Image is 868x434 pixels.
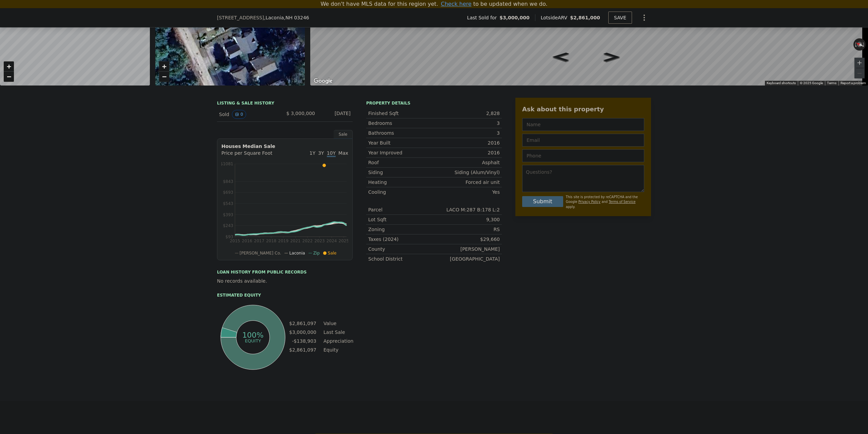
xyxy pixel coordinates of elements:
[368,246,434,252] div: County
[217,293,353,298] div: Estimated Equity
[637,11,651,24] button: Show Options
[366,100,502,106] div: Property details
[467,14,500,21] span: Last Sold for
[368,206,434,213] div: Parcel
[302,239,313,243] tspan: 2022
[368,179,434,186] div: Heating
[264,14,309,21] span: , Laconia
[221,150,285,161] div: Price per Square Foot
[368,226,434,233] div: Zoning
[522,196,563,207] button: Submit
[289,328,317,336] td: $3,000,000
[434,246,500,252] div: [PERSON_NAME]
[225,234,233,239] tspan: $93
[159,72,169,82] a: Zoom out
[434,206,500,213] div: LACO M:287 B:178 L:2
[434,139,500,146] div: 2016
[223,223,233,228] tspan: $243
[242,239,252,243] tspan: 2016
[608,12,632,24] button: SAVE
[566,195,644,209] div: This site is protected by reCAPTCHA and the Google and apply.
[4,72,14,82] a: Zoom out
[322,328,353,336] td: Last Sale
[230,239,240,243] tspan: 2015
[221,143,348,150] div: Houses Median Sale
[853,40,866,50] button: Reset the view
[522,134,644,147] input: Email
[223,212,233,217] tspan: $393
[862,38,866,51] button: Rotate clockwise
[223,179,233,184] tspan: $843
[434,159,500,166] div: Asphalt
[441,1,471,7] span: Check here
[320,110,351,119] div: [DATE]
[240,251,281,256] span: [PERSON_NAME] Co.
[217,14,264,21] span: [STREET_ADDRESS]
[322,320,353,327] td: Value
[434,130,500,136] div: 3
[499,14,530,21] span: $3,000,000
[217,269,353,275] div: Loan history from public records
[162,72,166,81] span: −
[223,201,233,206] tspan: $543
[434,236,500,243] div: $29,660
[339,239,349,243] tspan: 2025
[245,338,261,343] tspan: equity
[284,15,309,20] span: , NH 03246
[522,149,644,162] input: Phone
[800,81,823,85] span: © 2025 Google
[522,105,644,114] div: Ask about this property
[368,130,434,136] div: Bathrooms
[219,110,279,119] div: Sold
[368,236,434,243] div: Taxes (2024)
[609,200,635,204] a: Terms of Service
[434,189,500,195] div: Yes
[232,110,246,119] button: View historical data
[853,38,857,51] button: Rotate counterclockwise
[368,139,434,146] div: Year Built
[827,81,836,85] a: Terms (opens in new tab)
[434,226,500,233] div: RS
[434,216,500,223] div: 9,300
[286,111,315,116] span: $ 3,000,000
[338,150,348,156] span: Max
[290,239,301,243] tspan: 2021
[289,346,317,354] td: $2,861,097
[327,239,337,243] tspan: 2024
[546,50,576,63] path: Go Northwest, Paugus Park Rd
[278,239,289,243] tspan: 2019
[434,179,500,186] div: Forced air unit
[254,239,264,243] tspan: 2017
[162,62,166,71] span: +
[368,149,434,156] div: Year Improved
[570,15,600,20] span: $2,861,000
[7,62,11,71] span: +
[328,251,337,256] span: Sale
[266,239,277,243] tspan: 2018
[159,61,169,72] a: Zoom in
[854,68,865,78] button: Zoom out
[318,150,324,156] span: 3Y
[310,150,315,156] span: 1Y
[220,162,233,166] tspan: $1081
[368,159,434,166] div: Roof
[322,346,353,354] td: Equity
[434,169,500,176] div: Siding (Alum/Vinyl)
[217,278,353,284] div: No records available.
[434,110,500,117] div: 2,828
[434,256,500,262] div: [GEOGRAPHIC_DATA]
[7,72,11,81] span: −
[313,251,320,256] span: Zip
[434,120,500,127] div: 3
[242,331,263,339] tspan: 100%
[596,51,627,63] path: Go Southeast, Paugus Park Rd
[767,81,796,86] button: Keyboard shortcuts
[327,150,336,157] span: 10Y
[578,200,600,204] a: Privacy Policy
[217,100,353,107] div: LISTING & SALE HISTORY
[312,77,334,86] a: Open this area in Google Maps (opens a new window)
[841,81,866,85] a: Report a problem
[289,320,317,327] td: $2,861,097
[4,61,14,72] a: Zoom in
[334,130,353,139] div: Sale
